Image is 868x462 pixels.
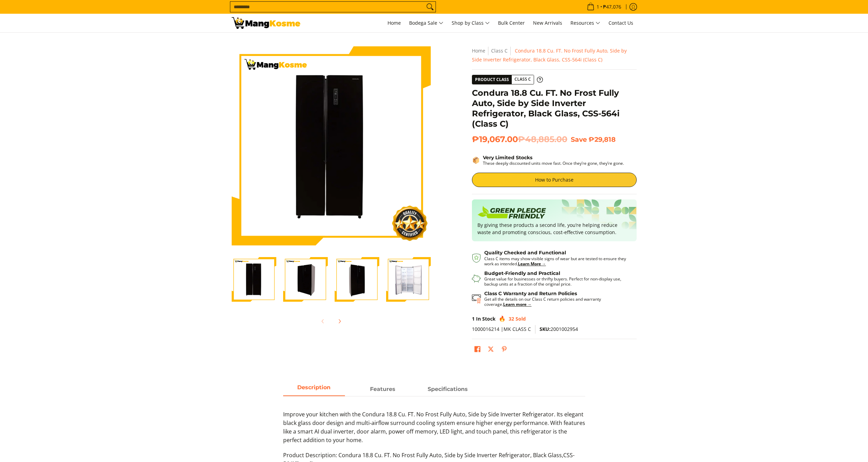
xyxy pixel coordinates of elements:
[516,315,526,322] span: Sold
[283,383,345,395] span: Description
[352,383,414,396] a: Description 1
[452,19,490,27] span: Shop by Class
[518,261,546,267] a: Learn More →
[472,134,567,145] span: ₱19,067.00
[232,257,276,302] img: Condura 18.8 Cu. FT. No Frost Fully Auto, Side by Side Inverter Refrigerator, Black Glass, CSS-56...
[503,301,532,307] a: Learn more →
[571,135,587,143] span: Save
[283,257,328,302] img: Condura 18.8 Cu. FT. No Frost Fully Auto, Side by Side Inverter Refrigerator, Black Glass, CSS-56...
[476,315,496,322] span: In Stock
[473,344,482,356] a: Share on Facebook
[533,20,562,26] span: New Arrivals
[498,20,525,26] span: Bulk Center
[484,290,577,297] strong: Class C Warranty and Return Policies
[585,3,623,11] span: •
[540,326,578,332] span: 2001002954
[518,134,567,145] del: ₱48,885.00
[472,75,543,84] a: Product Class Class C
[472,46,637,64] nav: Breadcrumbs
[530,14,566,32] a: New Arrivals
[409,19,443,27] span: Bodega Sale
[609,20,633,26] span: Contact Us
[406,14,447,32] a: Bodega Sale
[307,14,637,32] nav: Main Menu
[484,276,630,287] p: Great value for businesses or thrifty buyers. Perfect for non-display use, backup units at a frac...
[509,315,514,322] span: 32
[595,4,600,9] span: 1
[483,161,624,166] p: These deeply discounted units move fast. Once they’re gone, they’re gone.
[499,344,509,356] a: Pin on Pinterest
[495,14,528,32] a: Bulk Center
[472,47,627,63] span: Condura 18.8 Cu. FT. No Frost Fully Auto, Side by Side Inverter Refrigerator, Black Glass, CSS-56...
[332,314,347,329] button: Next
[491,47,508,54] a: Class C
[283,410,585,451] p: Improve your kitchen with the Condura 18.8 Cu. FT. No Frost Fully Auto, Side by Side Inverter Ref...
[483,154,532,161] strong: Very Limited Stocks
[472,88,637,129] h1: Condura 18.8 Cu. FT. No Frost Fully Auto, Side by Side Inverter Refrigerator, Black Glass, CSS-56...
[486,344,496,356] a: Post on X
[472,326,531,332] span: 1000016214 |MK CLASS C
[484,250,566,256] strong: Quality Checked and Functional
[602,4,622,9] span: ₱47,076
[448,14,493,32] a: Shop by Class
[589,135,616,143] span: ₱29,818
[283,383,345,396] a: Description
[386,257,431,302] img: Condura 18.8 Cu. FT. No Frost Fully Auto, Side by Side Inverter Refrigerator, Black Glass, CSS-56...
[387,20,401,26] span: Home
[484,297,630,307] p: Get all the details on our Class C return policies and warranty coverage.
[472,47,485,54] a: Home
[417,383,479,396] a: Description 2
[472,315,475,322] span: 1
[472,75,512,84] span: Product Class
[335,257,379,302] img: Condura 18.8 Cu. FT. No Frost Fully Auto, Side by Side Inverter Refrigerator, Black Glass, CSS-56...
[484,256,630,266] p: Class C items may show visible signs of wear but are tested to ensure they work as intended.
[232,17,300,29] img: Condura 18.8 Cu. Ft. Side-by-Side Inverter Ref (Class C) l Mang Kosme
[370,386,395,392] strong: Features
[605,14,637,32] a: Contact Us
[425,2,436,12] button: Search
[477,205,546,221] img: Badge sustainability green pledge friendly
[570,19,600,27] span: Resources
[428,386,468,392] strong: Specifications
[484,270,560,276] strong: Budget-Friendly and Practical
[472,173,637,187] a: How to Purchase
[512,75,534,84] span: Class C
[384,14,404,32] a: Home
[477,221,631,236] p: By giving these products a second life, you’re helping reduce waste and promoting conscious, cost...
[232,46,431,245] img: Condura 18.8 Cu. FT. No Frost Fully Auto, Side by Side Inverter Refrigerator, Black Glass, CSS-56...
[567,14,604,32] a: Resources
[540,326,551,332] span: SKU:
